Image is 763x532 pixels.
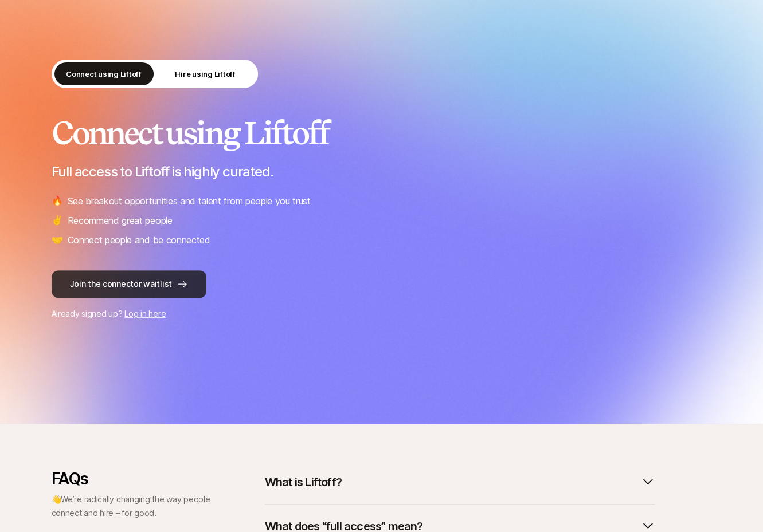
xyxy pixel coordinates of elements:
p: Already signed up? [52,307,712,321]
span: 🤝 [52,232,63,247]
span: We’re radically changing the way people connect and hire – for good. [52,494,210,518]
p: Full access to Liftoff is highly curated. [52,164,712,180]
p: Connect using Liftoff [66,68,142,80]
p: Recommend great people [68,213,173,228]
span: ✌️ [52,213,63,228]
p: FAQs [52,470,212,488]
p: See breakout opportunities and talent from people you trust [68,194,311,208]
a: Join the connector waitlist [52,270,712,298]
button: Join the connector waitlist [52,270,206,298]
a: Log in here [124,309,166,318]
p: Hire using Liftoff [175,68,235,80]
p: What is Liftoff? [265,474,342,490]
p: Connect people and be connected [68,232,210,247]
span: 🔥 [52,194,63,208]
button: What is Liftoff? [265,470,655,495]
p: 👋 [52,492,212,520]
h2: Connect using Liftoff [52,116,712,150]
